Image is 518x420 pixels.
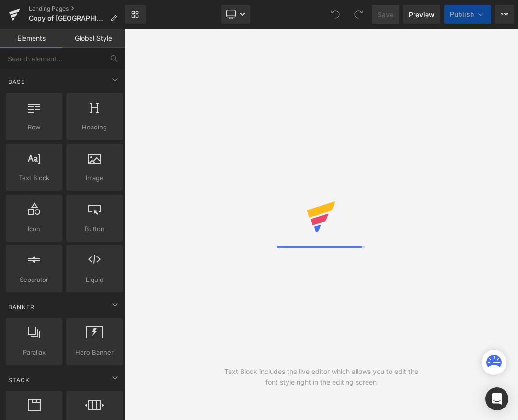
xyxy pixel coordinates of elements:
[69,122,120,132] span: Heading
[69,348,120,358] span: Hero Banner
[9,275,59,285] span: Separator
[485,387,508,410] div: Open Intercom Messenger
[326,5,345,24] button: Undo
[62,29,125,48] a: Global Style
[349,5,368,24] button: Redo
[125,5,146,24] a: New Library
[9,122,59,132] span: Row
[223,366,420,387] div: Text Block includes the live editor which allows you to edit the font style right in the editing ...
[9,224,59,234] span: Icon
[7,77,26,86] span: Base
[7,375,31,385] span: Stack
[444,5,491,24] button: Publish
[29,5,125,12] a: Landing Pages
[450,11,474,18] span: Publish
[7,303,35,312] span: Banner
[69,224,120,234] span: Button
[495,5,514,24] button: More
[409,10,435,20] span: Preview
[29,14,106,22] span: Copy of [GEOGRAPHIC_DATA]
[378,10,393,20] span: Save
[403,5,440,24] a: Preview
[69,173,120,183] span: Image
[9,348,59,358] span: Parallax
[69,275,120,285] span: Liquid
[9,173,59,183] span: Text Block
